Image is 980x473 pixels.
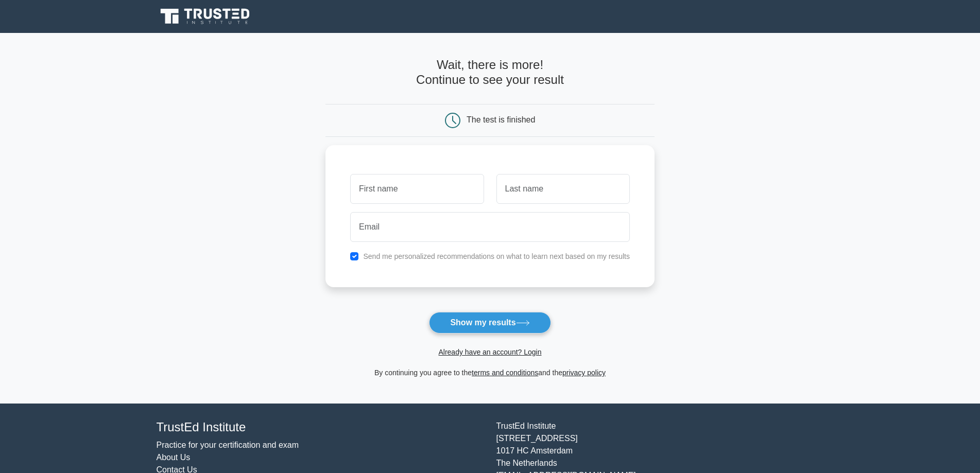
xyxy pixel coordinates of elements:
h4: TrustEd Institute [157,420,484,435]
input: Last name [496,174,630,204]
input: Email [350,212,630,242]
input: First name [350,174,484,204]
h4: Wait, there is more! Continue to see your result [325,58,655,87]
a: Practice for your certification and exam [157,441,299,449]
label: Send me personalized recommendations on what to learn next based on my results [363,252,630,260]
a: privacy policy [562,369,606,377]
button: Show my results [429,312,551,334]
a: Already have an account? Login [438,348,541,356]
div: By continuing you agree to the and the [319,366,661,379]
a: About Us [157,453,191,462]
div: The test is finished [467,115,535,124]
a: terms and conditions [472,369,538,377]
